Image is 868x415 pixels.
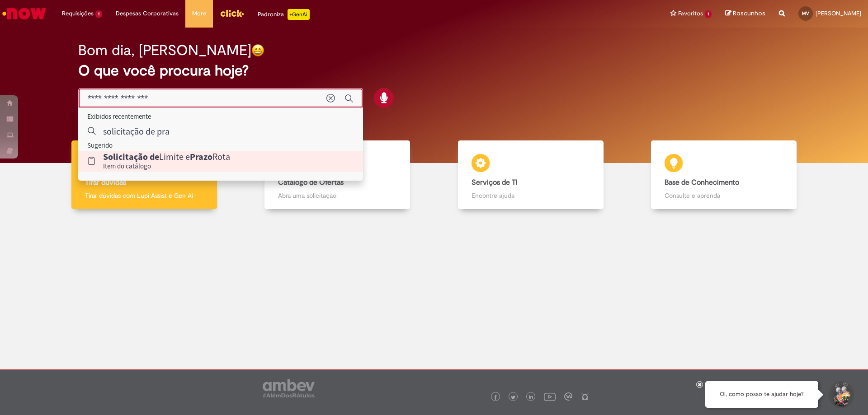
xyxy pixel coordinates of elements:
[116,9,179,18] span: Despesas Corporativas
[1,5,47,23] img: ServiceNow
[220,6,244,20] img: click_logo_yellow_360x200.png
[581,392,589,401] img: logo_footer_naosei.png
[544,391,556,402] img: logo_footer_youtube.png
[85,191,203,200] p: Tirar dúvidas com Lupi Assist e Gen Ai
[85,178,126,187] b: Tirar dúvidas
[263,379,315,397] img: logo_footer_ambev_rotulo_gray.png
[705,10,712,18] span: 1
[434,140,627,210] a: Serviços de TI Encontre ajuda
[816,9,861,17] span: [PERSON_NAME]
[564,392,572,401] img: logo_footer_workplace.png
[47,140,241,210] a: Tirar dúvidas Tirar dúvidas com Lupi Assist e Gen Ai
[251,44,264,57] img: happy-face.png
[511,395,515,400] img: logo_footer_twitter.png
[192,9,206,18] span: More
[493,395,498,400] img: logo_footer_facebook.png
[472,191,590,200] p: Encontre ajuda
[78,42,251,58] h2: Bom dia, [PERSON_NAME]
[733,9,765,18] span: Rascunhos
[278,178,344,187] b: Catálogo de Ofertas
[678,9,703,18] span: Favoritos
[627,140,821,210] a: Base de Conhecimento Consulte e aprenda
[278,191,396,200] p: Abra uma solicitação
[665,191,783,200] p: Consulte e aprenda
[78,63,790,79] h2: O que você procura hoje?
[62,9,94,18] span: Requisições
[725,9,765,18] a: Rascunhos
[802,10,809,16] span: MV
[705,381,818,408] div: Oi, como posso te ajudar hoje?
[258,9,310,20] div: Padroniza
[529,395,533,400] img: logo_footer_linkedin.png
[95,10,102,18] span: 1
[472,178,518,187] b: Serviços de TI
[827,381,854,408] button: Iniciar Conversa de Suporte
[288,9,310,20] p: +GenAi
[665,178,739,187] b: Base de Conhecimento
